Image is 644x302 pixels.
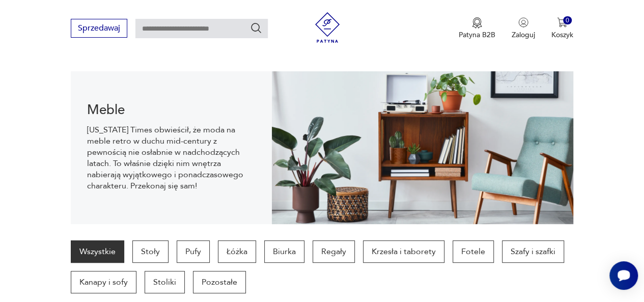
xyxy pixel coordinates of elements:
a: Wszystkie [71,240,124,263]
p: Koszyk [551,30,573,40]
a: Kanapy i sofy [71,271,136,293]
img: Ikonka użytkownika [518,17,528,28]
img: Ikona koszyka [557,17,567,28]
a: Stoły [132,240,169,263]
img: Ikona medalu [472,17,482,29]
iframe: Smartsupp widget button [609,261,638,290]
a: Sprzedawaj [71,25,127,33]
a: Fotele [453,240,494,263]
div: 0 [563,16,572,25]
button: Patyna B2B [459,17,495,40]
a: Krzesła i taborety [363,240,444,263]
a: Łóżka [218,240,256,263]
p: Patyna B2B [459,30,495,40]
h1: Meble [87,104,256,116]
a: Pufy [177,240,210,263]
a: Pozostałe [193,271,246,293]
a: Szafy i szafki [502,240,564,263]
a: Regały [313,240,355,263]
a: Stoliki [145,271,185,293]
button: Zaloguj [512,17,535,40]
button: 0Koszyk [551,17,573,40]
button: Sprzedawaj [71,19,127,38]
p: [US_STATE] Times obwieścił, że moda na meble retro w duchu mid-century z pewnością nie osłabnie w... [87,124,256,191]
a: Biurka [264,240,304,263]
img: Meble [272,71,573,224]
p: Zaloguj [512,30,535,40]
img: Patyna - sklep z meblami i dekoracjami vintage [312,12,343,43]
a: Ikona medaluPatyna B2B [459,17,495,40]
button: Szukaj [250,22,262,34]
